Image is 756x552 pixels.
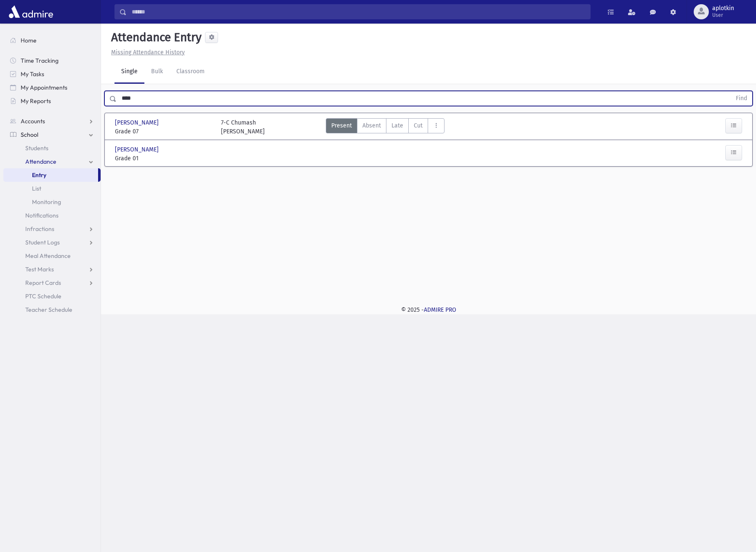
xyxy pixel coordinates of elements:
[21,57,59,64] span: Time Tracking
[21,97,51,105] span: My Reports
[114,60,144,84] a: Single
[21,117,45,125] span: Accounts
[25,144,48,152] span: Students
[170,60,211,84] a: Classroom
[326,118,445,136] div: AttTypes
[3,141,101,155] a: Students
[3,155,101,168] a: Attendance
[7,3,55,20] img: AdmirePro
[21,84,67,91] span: My Appointments
[3,195,101,209] a: Monitoring
[414,121,423,130] span: Cut
[3,263,101,276] a: Test Marks
[25,225,54,233] span: Infractions
[21,70,44,78] span: My Tasks
[3,209,101,222] a: Notifications
[32,185,41,192] span: List
[221,118,265,136] div: 7-C Chumash [PERSON_NAME]
[108,49,185,56] a: Missing Attendance History
[25,239,60,246] span: Student Logs
[731,91,752,106] button: Find
[712,12,734,19] span: User
[424,306,456,313] a: ADMIRE PRO
[32,171,46,179] span: Entry
[3,114,101,128] a: Accounts
[21,37,37,44] span: Home
[25,212,59,219] span: Notifications
[25,158,56,165] span: Attendance
[32,198,61,206] span: Monitoring
[3,34,101,47] a: Home
[115,118,160,127] span: [PERSON_NAME]
[115,145,160,154] span: [PERSON_NAME]
[3,289,101,303] a: PTC Schedule
[3,128,101,141] a: School
[331,121,352,130] span: Present
[3,222,101,236] a: Infractions
[115,154,213,163] span: Grade 01
[21,131,38,138] span: School
[111,49,185,56] u: Missing Attendance History
[3,94,101,108] a: My Reports
[114,305,743,314] div: © 2025 -
[127,4,590,19] input: Search
[25,292,61,300] span: PTC Schedule
[3,54,101,67] a: Time Tracking
[25,265,54,273] span: Test Marks
[3,168,98,182] a: Entry
[25,252,71,260] span: Meal Attendance
[362,121,381,130] span: Absent
[3,81,101,94] a: My Appointments
[3,249,101,263] a: Meal Attendance
[3,276,101,289] a: Report Cards
[3,182,101,195] a: List
[25,279,61,287] span: Report Cards
[144,60,170,84] a: Bulk
[3,67,101,81] a: My Tasks
[115,127,213,136] span: Grade 07
[3,303,101,316] a: Teacher Schedule
[108,30,202,45] h5: Attendance Entry
[25,306,72,313] span: Teacher Schedule
[712,5,734,12] span: aplotkin
[3,236,101,249] a: Student Logs
[391,121,403,130] span: Late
